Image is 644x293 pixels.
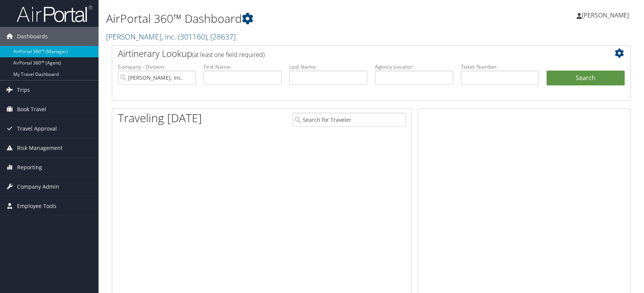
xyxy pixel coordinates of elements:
label: Last Name: [289,63,367,71]
button: Search [547,71,625,86]
span: Employee Tools [17,197,56,216]
span: Travel Approval [17,119,57,138]
h2: Airtinerary Lookup [118,47,581,60]
span: Trips [17,80,30,99]
label: First Name: [204,63,282,71]
label: Agency Locator: [375,63,453,71]
span: ( 301160 ) [178,32,207,42]
span: Dashboards [17,27,48,46]
span: [PERSON_NAME] [582,11,629,19]
a: [PERSON_NAME] [577,4,636,27]
input: Search for Traveler [293,113,406,127]
span: Reporting [17,158,42,177]
label: Company - Division: [118,63,196,71]
span: , [ 28637 ] [207,32,236,42]
label: Ticket Number: [461,63,539,71]
span: Book Travel [17,100,46,119]
h1: AirPortal 360™ Dashboard [106,11,460,27]
span: (at least one field required) [192,50,265,59]
a: [PERSON_NAME], Inc. [106,32,236,42]
span: Risk Management [17,139,63,158]
h1: Traveling [DATE] [118,110,202,126]
img: airportal-logo.png [17,5,92,23]
span: Company Admin [17,177,59,196]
